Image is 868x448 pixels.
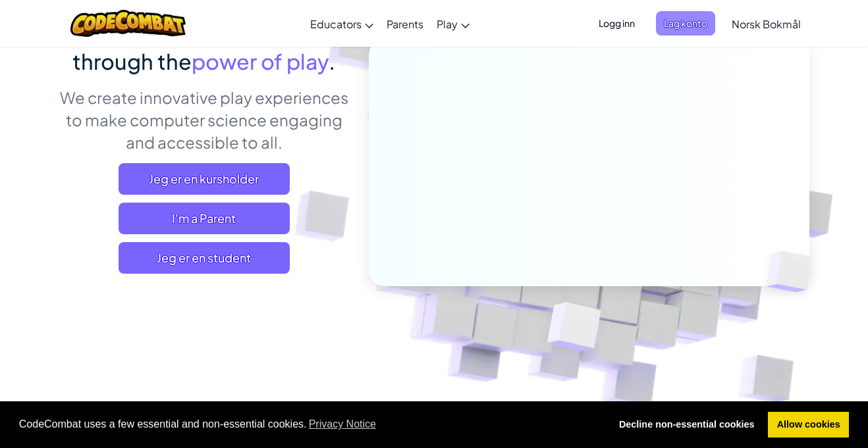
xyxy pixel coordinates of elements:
a: I'm a Parent [119,203,290,234]
span: Play [437,17,458,31]
span: . [329,48,335,74]
button: Logg inn [591,11,643,36]
a: deny cookies [610,412,763,438]
a: learn more about cookies [307,414,379,434]
a: Educators [304,6,380,41]
p: We create innovative play experiences to make computer science engaging and accessible to all. [59,86,349,153]
a: Norsk Bokmål [725,6,807,41]
a: Jeg er en kursholder [119,163,290,195]
button: Jeg er en student [119,242,290,274]
a: allow cookies [768,412,849,438]
span: CodeCombat uses a few essential and non-essential cookies. [19,414,600,434]
img: Overlap cubes [745,224,844,320]
a: Parents [380,6,430,41]
a: Play [430,6,476,41]
img: CodeCombat logo [70,10,186,37]
span: power of play [192,48,329,74]
span: Educators [310,17,362,31]
img: Overlap cubes [515,274,633,384]
span: Norsk Bokmål [732,17,801,31]
button: Lag konto [656,11,715,36]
